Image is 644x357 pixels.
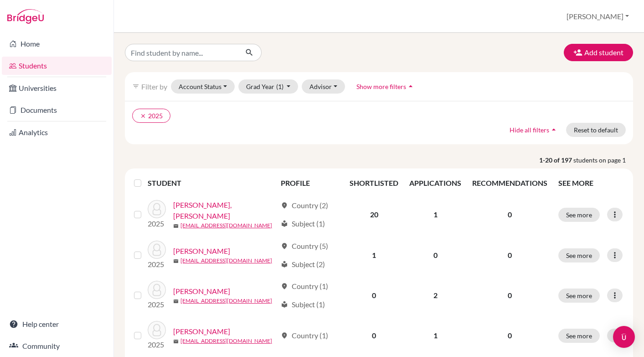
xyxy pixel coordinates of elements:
[148,339,166,350] p: 2025
[148,281,166,299] img: Alfaro, Geovanni
[2,79,112,97] a: Universities
[148,218,166,229] p: 2025
[180,257,272,265] a: [EMAIL_ADDRESS][DOMAIN_NAME]
[344,315,404,356] td: 0
[404,315,467,356] td: 1
[349,79,423,94] button: Show more filtersarrow_drop_up
[281,261,288,268] span: local_library
[281,299,325,310] div: Subject (1)
[281,242,288,250] span: location_on
[2,123,112,142] a: Analytics
[132,83,139,90] i: filter_list
[148,299,166,310] p: 2025
[2,337,112,355] a: Community
[281,200,328,211] div: Country (2)
[558,329,600,343] button: See more
[148,172,275,194] th: STUDENT
[281,330,328,341] div: Country (1)
[281,220,288,227] span: local_library
[275,172,344,194] th: PROFILE
[558,248,600,262] button: See more
[472,290,547,301] p: 0
[344,275,404,315] td: 0
[281,241,328,252] div: Country (5)
[344,235,404,275] td: 1
[140,113,146,119] i: clear
[356,83,406,90] span: Show more filters
[148,259,166,270] p: 2025
[2,35,112,53] a: Home
[344,194,404,235] td: 20
[281,281,328,292] div: Country (1)
[406,82,415,91] i: arrow_drop_up
[2,101,112,119] a: Documents
[539,155,573,165] strong: 1-20 of 197
[302,79,345,94] button: Advisor
[173,339,179,344] span: mail
[281,218,325,229] div: Subject (1)
[564,44,633,61] button: Add student
[566,123,626,137] button: Reset to default
[549,125,558,134] i: arrow_drop_up
[173,223,179,229] span: mail
[125,44,238,61] input: Find student by name...
[276,83,283,90] span: (1)
[510,126,549,134] span: Hide all filters
[467,172,553,194] th: RECOMMENDATIONS
[281,259,325,270] div: Subject (2)
[173,299,179,304] span: mail
[573,155,633,165] span: students on page 1
[553,172,629,194] th: SEE MORE
[562,8,633,25] button: [PERSON_NAME]
[404,235,467,275] td: 0
[281,283,288,290] span: location_on
[281,202,288,209] span: location_on
[2,315,112,333] a: Help center
[2,57,112,75] a: Students
[281,301,288,308] span: local_library
[132,109,170,123] button: clear2025
[7,9,44,24] img: Bridge-U
[180,337,272,345] a: [EMAIL_ADDRESS][DOMAIN_NAME]
[141,82,167,91] span: Filter by
[344,172,404,194] th: SHORTLISTED
[148,200,166,218] img: Abrams, Gable
[558,208,600,222] button: See more
[472,250,547,261] p: 0
[558,289,600,303] button: See more
[404,172,467,194] th: APPLICATIONS
[180,297,272,305] a: [EMAIL_ADDRESS][DOMAIN_NAME]
[404,275,467,315] td: 2
[173,199,276,221] a: [PERSON_NAME], [PERSON_NAME]
[238,79,299,94] button: Grad Year(1)
[281,332,288,339] span: location_on
[173,246,230,257] a: [PERSON_NAME]
[472,209,547,220] p: 0
[148,241,166,259] img: Acosta, Federico
[148,321,166,339] img: Alvarado, Francisco
[171,79,235,94] button: Account Status
[173,258,179,264] span: mail
[502,123,566,137] button: Hide all filtersarrow_drop_up
[180,221,272,230] a: [EMAIL_ADDRESS][DOMAIN_NAME]
[173,286,230,297] a: [PERSON_NAME]
[173,326,230,337] a: [PERSON_NAME]
[404,194,467,235] td: 1
[613,326,635,348] div: Open Intercom Messenger
[472,330,547,341] p: 0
